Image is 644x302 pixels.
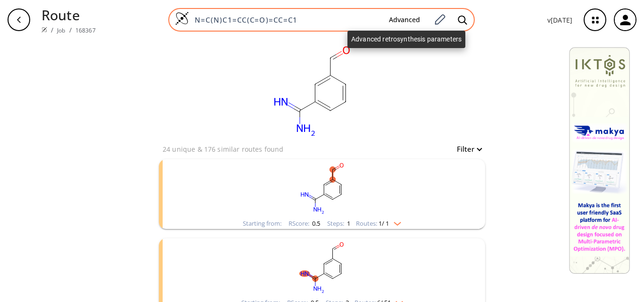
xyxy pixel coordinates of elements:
[75,26,96,34] a: 168367
[327,220,350,227] div: Steps :
[289,220,320,227] div: RScore :
[51,25,53,35] li: /
[311,219,320,228] span: 0.5
[356,220,401,227] div: Routes:
[569,47,630,274] img: Banner
[57,26,65,34] a: Job
[41,27,47,33] img: Spaya logo
[347,31,465,48] div: Advanced retrosynthesis parameters
[41,5,96,25] p: Route
[175,11,189,25] img: Logo Spaya
[346,219,350,228] span: 1
[199,238,445,297] svg: N=C(N)c1cccc(C=O)c1
[451,146,481,153] button: Filter
[199,159,445,218] svg: N=C(N)c1cccc(C=O)c1
[189,15,381,24] input: Enter SMILES
[217,40,406,143] svg: N=C(N)C1=CC(C=O)=CC=C1
[379,220,389,227] span: 1 / 1
[163,144,283,154] p: 24 unique & 176 similar routes found
[69,25,72,35] li: /
[389,218,401,226] img: Down
[243,220,281,227] div: Starting from:
[381,11,428,29] button: Advanced
[547,15,572,25] p: v [DATE]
